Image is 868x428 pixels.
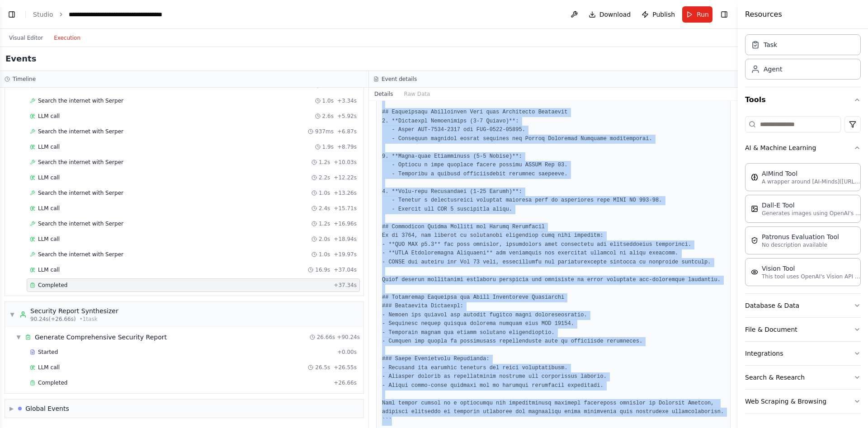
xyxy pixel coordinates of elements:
[38,282,67,289] span: Completed
[762,273,861,280] p: This tool uses OpenAI's Vision API to describe the contents of an image.
[697,10,709,19] span: Run
[319,159,330,166] span: 1.2s
[317,334,335,341] span: 26.66s
[5,8,18,21] button: Show left sidebar
[38,364,60,371] span: LLM call
[48,33,86,43] button: Execution
[745,160,861,293] div: AI & Machine Learning
[9,405,14,412] span: ▶
[319,251,330,258] span: 1.0s
[334,251,357,258] span: + 19.97s
[638,6,679,23] button: Publish
[38,113,60,120] span: LLM call
[25,404,69,413] div: Global Events
[38,189,123,197] span: Search the internet with Serper
[13,75,36,83] h3: Timeline
[35,333,167,342] div: Generate Comprehensive Security Report
[585,6,635,23] button: Download
[762,210,861,217] p: Generates images using OpenAI's Dall-E model.
[38,205,60,212] span: LLM call
[745,113,861,421] div: Tools
[334,174,357,181] span: + 12.22s
[38,159,123,166] span: Search the internet with Serper
[718,8,731,21] button: Hide right sidebar
[315,128,334,135] span: 937ms
[751,174,758,181] img: AIMindTool
[764,40,777,49] div: Task
[745,318,861,341] button: File & Document
[745,136,861,160] button: AI & Machine Learning
[337,113,357,120] span: + 5.92s
[334,379,357,386] span: + 26.66s
[334,266,357,273] span: + 37.04s
[751,268,758,276] img: VisionTool
[38,220,123,227] span: Search the internet with Serper
[9,311,15,318] span: ▼
[382,75,417,83] h3: Event details
[38,97,123,104] span: Search the internet with Serper
[334,159,357,166] span: + 10.03s
[322,143,334,151] span: 1.9s
[38,379,67,386] span: Completed
[745,294,861,317] button: Database & Data
[334,235,357,243] span: + 18.94s
[369,88,399,100] button: Details
[30,315,76,323] span: 90.24s (+26.66s)
[762,178,861,185] p: A wrapper around [AI-Minds]([URL][DOMAIN_NAME]). Useful for when you need answers to questions fr...
[334,205,357,212] span: + 15.71s
[334,189,357,197] span: + 13.26s
[38,235,60,243] span: LLM call
[38,128,123,135] span: Search the internet with Serper
[751,205,758,212] img: DallETool
[322,97,334,104] span: 1.0s
[334,364,357,371] span: + 26.55s
[38,251,123,258] span: Search the internet with Serper
[399,88,436,100] button: Raw Data
[762,264,861,273] div: Vision Tool
[745,31,861,87] div: Crew
[751,237,758,244] img: PatronusEvalTool
[762,169,861,178] div: AIMind Tool
[762,241,839,249] p: No description available
[745,87,861,113] button: Tools
[33,11,53,18] a: Studio
[745,366,861,389] button: Search & Research
[334,282,357,289] span: + 37.34s
[322,113,334,120] span: 2.6s
[745,342,861,365] button: Integrations
[682,6,712,23] button: Run
[4,33,48,43] button: Visual Editor
[319,205,330,212] span: 2.4s
[337,97,357,104] span: + 3.34s
[745,390,861,413] button: Web Scraping & Browsing
[652,10,675,19] span: Publish
[337,143,357,151] span: + 8.79s
[762,201,861,210] div: Dall-E Tool
[16,334,21,341] span: ▼
[30,306,118,315] div: Security Report Synthesizer
[38,174,60,181] span: LLM call
[315,266,330,273] span: 16.9s
[80,315,98,323] span: • 1 task
[762,232,839,241] div: Patronus Evaluation Tool
[315,364,330,371] span: 26.5s
[33,10,170,19] nav: breadcrumb
[337,128,357,135] span: + 6.87s
[337,334,360,341] span: + 90.24s
[5,52,36,65] h2: Events
[319,189,330,197] span: 1.0s
[38,348,58,356] span: Started
[38,143,60,151] span: LLM call
[319,220,330,227] span: 1.2s
[319,235,330,243] span: 2.0s
[38,266,60,273] span: LLM call
[599,10,631,19] span: Download
[334,220,357,227] span: + 16.96s
[337,348,357,356] span: + 0.00s
[319,174,330,181] span: 2.2s
[745,9,782,20] h4: Resources
[764,65,782,74] div: Agent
